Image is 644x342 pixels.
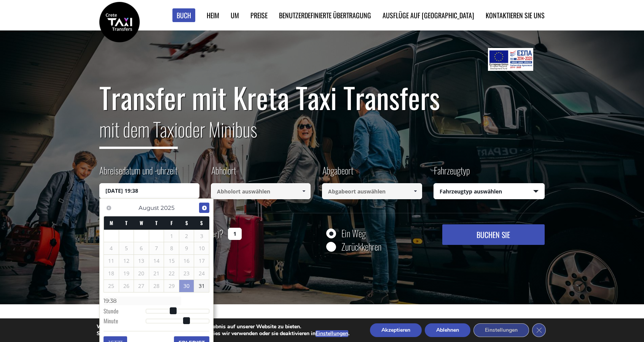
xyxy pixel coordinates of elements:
font: 2025 [161,204,174,211]
span: Mittwoch [140,219,143,227]
font: 16 [183,257,190,264]
span: Donnerstag [155,219,158,227]
a: Vorherige [104,203,114,213]
font: Einstellungen [316,330,348,337]
font: 17 [199,257,205,264]
button: Ablehnen [425,323,470,337]
font: Abgabeort [322,163,353,177]
font: 14 [153,257,159,264]
font: 19 [123,270,129,277]
a: 30 [179,280,194,292]
font: 11 [108,257,114,264]
a: Kontaktieren Sie uns [486,10,545,20]
font: . [348,330,349,337]
font: S [185,219,188,227]
font: Minute [104,316,118,325]
font: 30 [183,282,190,289]
font: Abholort [211,163,236,177]
span: Freitag [171,219,173,227]
font: 13 [138,257,144,264]
font: Ablehnen [436,326,459,334]
button: Einstellungen [316,330,348,337]
font: Wir verwenden Cookies, um Ihnen das beste Erlebnis auf unserer Website zu bieten. [97,323,301,330]
font: 20 [138,270,144,277]
button: GDPR Cookie Banner schließen [532,323,546,337]
font: 27 [138,282,144,289]
font: 1 [170,232,173,240]
font: Fahrzeugtyp [434,163,470,177]
font: Einstellungen [485,326,518,334]
a: Kreta Taxi Transfers | Sichere Taxi-Transfers zum Flughafen Heraklion, Chania, Rethymnon und Hafe... [99,17,140,25]
a: Alle Artikel anzeigen [409,183,421,199]
font: 5 [125,245,128,252]
font: 28 [153,282,159,289]
font: 29 [169,282,175,289]
button: Akzeptieren [370,323,422,337]
font: W [140,219,143,227]
font: mit dem Taxi [99,115,178,143]
font: oder Minibus [178,115,257,143]
font: S [200,219,203,227]
font: 4 [110,245,113,252]
font: 22 [169,270,175,277]
font: 6 [140,245,143,252]
font: Buch [177,10,191,20]
img: Kreta Taxi Transfers | Sichere Taxi-Transfers zum Flughafen Heraklion, Chania, Rethymnon und Hafe... [99,2,140,42]
font: 7 [155,245,158,252]
font: Transfer mit Kreta Taxi Transfers [99,76,440,118]
font: F [171,219,173,227]
font: 8 [170,245,173,252]
a: Preise [250,10,268,20]
a: 31 [194,280,209,292]
font: BUCHEN SIE [477,229,510,240]
font: 24 [199,270,205,277]
button: Einstellungen [473,323,529,337]
font: 2 [185,232,188,240]
font: 15 [169,257,175,264]
span: Montag [110,219,113,227]
font: 26 [123,282,129,289]
font: Zurückkehren [341,240,381,253]
a: Benutzerdefinierte Übertragung [279,10,371,20]
font: 3 [200,232,203,240]
span: Dienstag [125,219,128,227]
span: Samstag [185,219,188,227]
a: Buch [172,8,195,22]
font: M [110,219,113,227]
span: Sonntag [200,219,203,227]
a: Um [231,10,239,20]
font: 31 [199,282,205,289]
input: Abholort auswählen [211,183,311,199]
font: August [139,204,159,211]
font: 10 [199,245,205,252]
font: T [125,219,128,227]
a: Heim [207,10,219,20]
font: Akzeptieren [381,326,410,334]
button: BUCHEN SIE [442,224,545,245]
font: 9 [185,245,188,252]
font: Abreisedatum und -uhrzeit [99,163,177,177]
a: Nächste [199,203,209,213]
a: Ausflüge auf [GEOGRAPHIC_DATA] [383,10,474,20]
font: 12 [123,257,129,264]
font: Sie können mehr darüber erfahren, welche Cookies wir verwenden oder sie deaktivieren in [97,330,316,337]
img: e-bannersEUERDF180X90.jpg [488,48,533,71]
font: 23 [183,270,190,277]
font: Stunde [104,307,118,315]
font: T [155,219,158,227]
input: Abgabeort auswählen [322,183,422,199]
font: 18 [108,270,114,277]
a: Alle Artikel anzeigen [298,183,310,199]
font: 21 [153,270,159,277]
font: 25 [108,282,114,289]
font: Ein Weg [341,226,366,240]
font: ? [219,226,223,240]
